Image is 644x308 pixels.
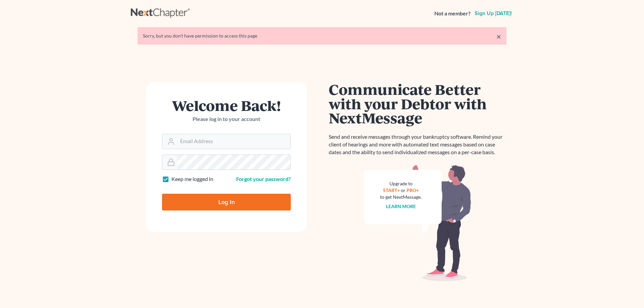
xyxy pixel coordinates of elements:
input: Log In [162,194,291,210]
a: Forgot your password? [236,176,291,182]
a: Sign up [DATE]! [473,11,513,16]
span: or [401,187,406,193]
a: PRO+ [407,187,419,193]
h1: Communicate Better with your Debtor with NextMessage [329,82,506,125]
strong: Not a member? [434,10,471,17]
img: nextmessage_bg-59042aed3d76b12b5cd301f8e5b87938c9018125f34e5fa2b7a6b67550977c72.svg [364,164,471,282]
div: Upgrade to [380,180,422,187]
input: Email Address [177,134,290,149]
a: Learn more [386,203,416,209]
a: × [496,33,501,41]
label: Keep me logged in [171,175,213,183]
div: Sorry, but you don't have permission to access this page [143,33,501,39]
p: Please log in to your account [162,115,291,123]
h1: Welcome Back! [162,98,291,113]
div: to get NextMessage. [380,194,422,200]
p: Send and receive messages through your bankruptcy software. Remind your client of hearings and mo... [329,133,506,156]
a: START+ [383,187,400,193]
